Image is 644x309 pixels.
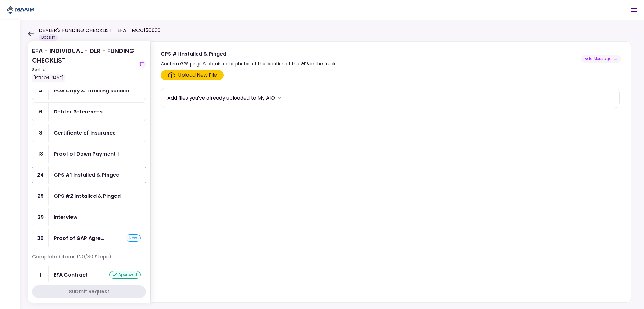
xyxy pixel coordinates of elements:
[581,55,621,63] button: show-messages
[126,234,141,242] div: new
[161,50,336,58] div: GPS #1 Installed & Pinged
[32,124,146,142] a: 8Certificate of Insurance
[54,213,78,221] div: Interview
[32,208,49,226] div: 29
[39,27,161,34] h1: DEALER'S FUNDING CHECKLIST - EFA - MCC150030
[32,208,146,226] a: 29Interview
[32,229,49,247] div: 30
[6,5,35,15] img: Partner icon
[32,266,146,284] a: 1EFA Contractapproved
[626,3,641,18] button: Open menu
[32,253,146,266] div: Completed items (20/30 Steps)
[32,145,49,163] div: 18
[32,81,146,100] a: 4POA Copy & Tracking Receipt
[54,150,119,158] div: Proof of Down Payment 1
[109,271,141,279] div: approved
[161,70,224,80] span: Click here to upload the required document
[32,67,136,73] div: Sent to:
[32,46,136,82] div: EFA - INDIVIDUAL - DLR - FUNDING CHECKLIST
[32,166,146,184] a: 24GPS #1 Installed & Pinged
[150,41,631,303] div: GPS #1 Installed & PingedConfirm GPS pings & obtain color photos of the location of the GPS in th...
[275,93,284,102] button: more
[32,187,146,205] a: 25GPS #2 Installed & Pinged
[39,34,58,41] div: Docs In
[54,171,119,179] div: GPS #1 Installed & Pinged
[54,108,103,116] div: Debtor References
[32,187,49,205] div: 25
[54,87,130,95] div: POA Copy & Tracking Receipt
[32,166,49,184] div: 24
[32,145,146,163] a: 18Proof of Down Payment 1
[54,192,121,200] div: GPS #2 Installed & Pinged
[178,71,217,79] div: Upload New File
[161,60,336,68] div: Confirm GPS pings & obtain color photos of the location of the GPS in the truck.
[54,129,116,137] div: Certificate of Insurance
[32,285,146,298] button: Submit Request
[54,234,104,242] div: Proof of GAP Agreement
[167,94,275,102] div: Add files you've already uploaded to My AIO
[69,288,109,295] div: Submit Request
[32,74,65,82] div: [PERSON_NAME]
[32,124,49,142] div: 8
[32,266,49,284] div: 1
[32,103,49,121] div: 6
[32,82,49,100] div: 4
[32,102,146,121] a: 6Debtor References
[138,60,146,68] button: show-messages
[54,271,88,279] div: EFA Contract
[32,229,146,247] a: 30Proof of GAP Agreementnew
